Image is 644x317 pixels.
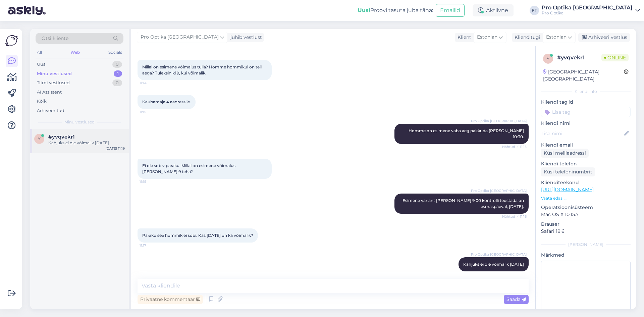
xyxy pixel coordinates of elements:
div: juhib vestlust [228,34,262,41]
span: Paraku see hommik ei sobi. Kas [DATE] on ka võimalik? [142,233,253,238]
div: Küsi telefoninumbrit [541,167,595,176]
button: Emailid [436,4,465,17]
div: Proovi tasuta juba täna: [358,6,433,14]
span: Esimene variant [PERSON_NAME] 9:00 kontrolli teostada on esmaspäeval, [DATE]. [402,198,525,209]
p: Vaata edasi ... [541,195,631,201]
div: [PERSON_NAME] [541,242,631,248]
img: Askly Logo [5,34,18,47]
div: Privaatne kommentaar [138,295,203,304]
span: Nähtud ✓ 11:15 [501,144,527,149]
input: Lisa tag [541,107,631,117]
a: [URL][DOMAIN_NAME] [541,187,594,193]
div: Uus [37,61,45,68]
span: y [547,56,549,61]
div: Tiimi vestlused [37,80,70,86]
span: Pro Optika [GEOGRAPHIC_DATA] [471,188,527,193]
span: Minu vestlused [64,119,95,125]
span: Ei ole sobiv paraku. Millal on esimene võimalus [PERSON_NAME] 9 teha? [142,163,236,174]
p: Klienditeekond [541,179,631,186]
div: All [36,48,43,57]
p: Kliendi nimi [541,120,631,127]
div: Kõik [37,98,47,105]
p: Märkmed [541,252,631,259]
div: [GEOGRAPHIC_DATA], [GEOGRAPHIC_DATA] [543,68,624,83]
span: Homme on esimene vaba aeg pakkuda [PERSON_NAME] 10:30. [409,128,525,139]
div: Arhiveeritud [37,107,64,114]
p: Mac OS X 10.15.7 [541,211,631,218]
div: Minu vestlused [37,70,72,77]
div: Arhiveeri vestlus [578,33,630,42]
div: 0 [112,80,122,86]
span: Pro Optika [GEOGRAPHIC_DATA] [471,118,527,123]
div: [DATE] 11:19 [106,146,125,151]
div: 0 [112,61,122,68]
div: Kahjuks ei ole võimalik [DATE] [48,140,125,146]
span: Otsi kliente [42,35,68,42]
p: Operatsioonisüsteem [541,204,631,211]
div: AI Assistent [37,89,62,96]
span: Nähtud ✓ 11:16 [501,214,527,219]
span: Kahjuks ei ole võimalik [DATE] [463,262,524,267]
div: 1 [114,70,122,77]
input: Lisa nimi [541,130,623,137]
span: Pro Optika [GEOGRAPHIC_DATA] [141,34,219,41]
div: Web [69,48,81,57]
span: Millal on esimene võimalus tulla? Homme hommikul on teil aega? Tuleksin kl 9, kui võimalik. [142,64,263,75]
div: Pro Optika [GEOGRAPHIC_DATA] [542,5,633,10]
span: Pro Optika [GEOGRAPHIC_DATA] [471,252,527,257]
span: Estonian [546,34,567,41]
div: Klient [455,34,471,41]
div: Kliendi info [541,89,631,95]
div: PT [530,6,539,15]
span: 11:19 [501,272,527,277]
p: Kliendi tag'id [541,99,631,106]
span: Online [601,54,629,61]
p: Kliendi email [541,142,631,149]
span: Saada [506,296,526,302]
a: Pro Optika [GEOGRAPHIC_DATA]Pro Optika [542,5,640,16]
div: Klienditugi [512,34,540,41]
span: 11:15 [140,109,165,114]
span: #yvqvekr1 [48,134,75,140]
b: Uus! [358,7,370,13]
span: 11:17 [140,243,165,248]
div: # yvqvekr1 [557,54,601,62]
span: 11:15 [140,179,165,184]
p: Brauser [541,221,631,228]
span: Kaubamaja 4 aadressile. [142,99,191,104]
span: 11:14 [140,81,165,86]
span: Estonian [477,34,497,41]
div: Aktiivne [473,4,514,16]
span: y [38,136,41,141]
p: Safari 18.6 [541,228,631,235]
p: Kliendi telefon [541,160,631,167]
div: Küsi meiliaadressi [541,149,589,158]
div: Pro Optika [542,10,633,16]
div: Socials [107,48,123,57]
